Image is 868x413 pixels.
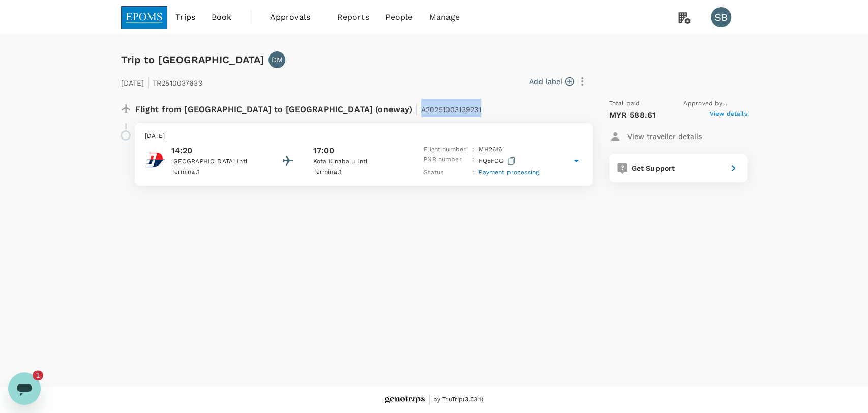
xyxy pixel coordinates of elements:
div: SB [711,7,731,27]
button: View traveller details [609,127,702,146]
p: [DATE] [145,131,583,142]
p: 14:20 [171,145,263,157]
p: FQ5FOG [478,155,517,168]
p: DM [272,54,283,65]
iframe: Number of unread messages [33,370,53,380]
p: Terminal 1 [171,167,263,177]
p: Status [424,168,468,178]
p: MH 2616 [478,145,502,155]
p: PNR number [424,155,468,168]
span: Payment processing [478,169,539,176]
span: Manage [429,11,460,23]
h6: Trip to [GEOGRAPHIC_DATA] [121,51,265,68]
span: A20251003139231 [421,105,481,114]
p: View traveller details [627,131,702,142]
span: Approvals [270,11,321,23]
span: View details [710,109,747,121]
span: Book [212,11,232,23]
img: Genotrips - EPOMS [385,396,425,404]
span: Get Support [632,164,675,172]
p: : [472,155,474,168]
p: Flight from [GEOGRAPHIC_DATA] to [GEOGRAPHIC_DATA] (oneway) [135,99,482,117]
p: [GEOGRAPHIC_DATA] Intl [171,157,263,167]
p: Kota Kinabalu Intl [313,157,405,167]
iframe: Button to launch messaging window, 1 unread message [8,372,41,405]
p: 17:00 [313,145,335,157]
span: | [415,102,418,116]
span: Total paid [609,99,640,109]
span: Trips [175,11,195,23]
p: Terminal 1 [313,167,405,177]
button: Add label [529,76,574,87]
p: : [472,145,474,155]
img: Malaysia Airlines [145,150,165,170]
span: by TruTrip ( 3.53.1 ) [433,395,484,405]
p: MYR 588.61 [609,109,656,121]
p: Flight number [424,145,468,155]
span: Reports [337,11,369,23]
p: : [472,168,474,178]
span: Approved by [683,99,747,109]
span: People [385,11,413,23]
img: EPOMS SDN BHD [121,6,168,29]
span: | [147,75,150,90]
p: [DATE] TR2510037633 [121,72,202,91]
